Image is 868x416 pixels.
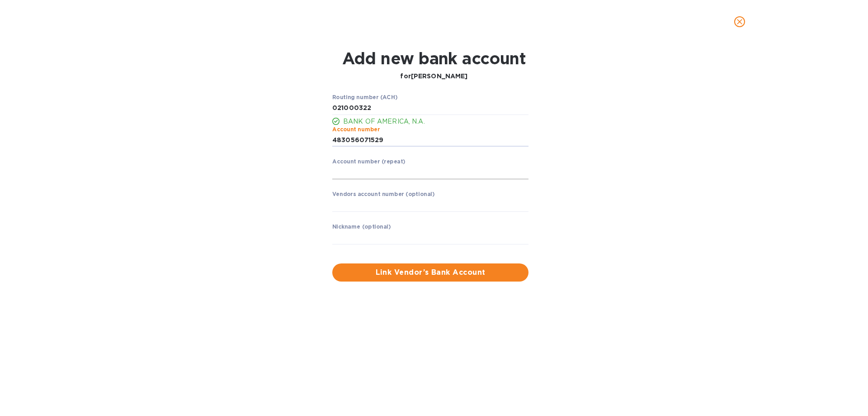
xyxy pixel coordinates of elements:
button: close [729,11,750,33]
button: Link Vendor’s Bank Account [332,263,528,282]
label: Account number [332,127,380,132]
h1: Add new bank account [342,49,526,68]
label: Account number (repeat) [332,159,406,165]
label: Vendors account number (optional) [332,192,434,197]
label: Routing number (ACH) [332,95,397,100]
label: Nickname (optional) [332,225,391,230]
p: BANK OF AMERICA, N.A. [343,117,528,126]
span: Link Vendor’s Bank Account [340,267,521,278]
b: for [PERSON_NAME] [400,72,467,80]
